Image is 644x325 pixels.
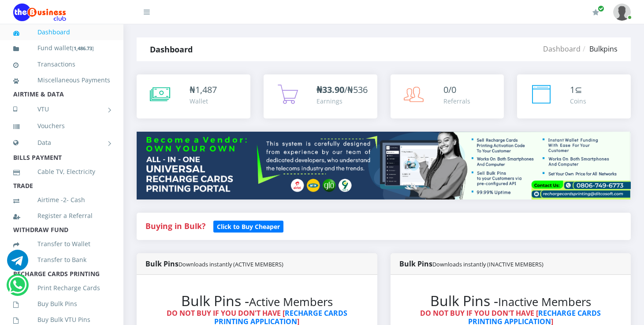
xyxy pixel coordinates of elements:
a: Fund wallet[1,486.73] [13,38,110,59]
span: /₦536 [316,84,368,96]
a: Chat for support [8,281,26,295]
small: [ ] [72,45,94,52]
a: 0/0 Referrals [391,74,504,118]
span: 1,487 [195,84,217,96]
strong: Buying in Bulk? [145,221,205,231]
h2: Bulk Pins - [408,292,614,309]
small: Downloads instantly (INACTIVE MEMBERS) [432,260,543,268]
a: Register a Referral [13,206,110,226]
small: Downloads instantly (ACTIVE MEMBERS) [179,260,283,268]
a: Cable TV, Electricity [13,162,110,182]
a: Airtime -2- Cash [13,190,110,210]
a: Miscellaneous Payments [13,70,110,90]
a: Buy Bulk Pins [13,294,110,314]
span: 0/0 [443,84,456,96]
li: Bulkpins [581,44,618,54]
small: Inactive Members [498,294,591,310]
b: ₦33.90 [316,84,344,96]
strong: Dashboard [150,44,193,55]
a: Data [13,132,110,154]
a: ₦1,487 Wallet [137,74,250,118]
a: Chat for support [7,256,28,271]
a: Dashboard [13,22,110,42]
a: ₦33.90/₦536 Earnings [264,74,377,118]
strong: Bulk Pins [399,259,543,269]
span: Renew/Upgrade Subscription [598,5,604,12]
i: Renew/Upgrade Subscription [592,9,599,16]
a: Click to Buy Cheaper [213,221,283,231]
a: Dashboard [543,44,581,54]
strong: Bulk Pins [145,259,283,269]
div: Referrals [443,96,470,106]
a: Print Recharge Cards [13,278,110,298]
span: 1 [570,84,575,96]
img: multitenant_rcp.png [137,132,631,199]
div: Coins [570,96,586,106]
div: Wallet [190,96,217,106]
a: Transactions [13,54,110,74]
small: Active Members [249,294,333,310]
a: Transfer to Bank [13,250,110,270]
h2: Bulk Pins - [154,292,360,309]
a: Vouchers [13,116,110,136]
a: Transfer to Wallet [13,234,110,254]
b: Click to Buy Cheaper [217,222,280,231]
img: User [613,4,631,21]
img: Logo [13,4,66,21]
div: ⊆ [570,83,586,96]
div: ₦ [190,83,217,96]
b: 1,486.73 [74,45,92,52]
a: VTU [13,98,110,120]
div: Earnings [316,96,368,106]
